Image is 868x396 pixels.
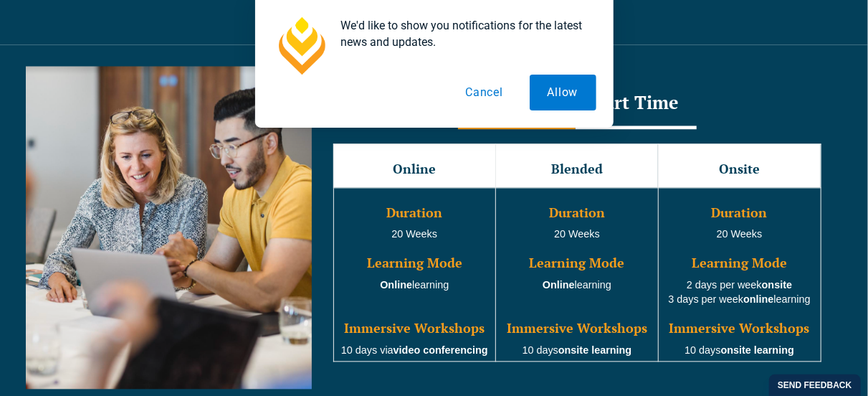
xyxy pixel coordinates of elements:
[394,344,488,356] strong: video conferencing
[447,75,521,110] button: Cancel
[335,256,495,270] h3: Learning Mode
[335,162,495,176] h3: Online
[330,17,596,50] div: We'd like to show you notifications for the latest news and updates.
[543,279,575,291] strong: Online
[660,162,819,176] h3: Onsite
[272,17,330,75] img: notification icon
[497,256,657,270] h3: Learning Mode
[380,279,412,291] strong: Online
[660,256,819,270] h3: Learning Mode
[658,187,821,362] td: 20 Weeks 2 days per week 3 days per week learning 10 days
[721,344,794,356] strong: onsite learning
[558,344,631,356] strong: onsite learning
[333,187,496,362] td: learning 10 days via
[386,204,442,221] span: Duration
[762,279,792,291] strong: onsite
[497,206,657,220] h3: Duration
[496,187,659,362] td: 20 Weeks learning 10 days
[497,162,657,176] h3: Blended
[335,321,495,336] h3: Immersive Workshops
[660,321,819,336] h3: Immersive Workshops
[660,206,819,220] h3: Duration
[530,75,596,110] button: Allow
[743,293,773,305] strong: online
[497,321,657,336] h3: Immersive Workshops
[391,228,437,240] span: 20 Weeks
